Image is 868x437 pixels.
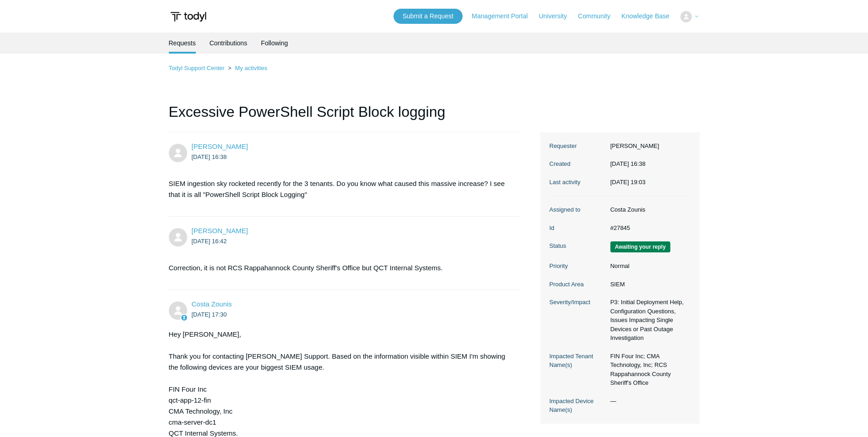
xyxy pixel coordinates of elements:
[169,65,225,71] a: Todyl Support Center
[169,262,510,273] p: Correction, it is not RCS Rappahannock County Sheriff's Office but QCT Internal Systems.
[226,65,267,71] li: My activities
[394,9,463,24] a: Submit a Request
[169,65,226,71] li: Todyl Support Center
[169,178,510,200] p: SIEM ingestion sky rocketed recently for the 3 tenants. Do you know what caused this massive incr...
[192,300,232,308] a: Costa Zounis
[550,178,606,187] dt: Last activity
[192,238,227,245] time: 2025-09-02T16:42:23Z
[169,33,196,54] li: Requests
[235,65,267,71] a: My activities
[606,298,690,343] dd: P3: Initial Deployment Help, Configuration Questions, Issues Impacting Single Devices or Past Out...
[606,280,690,289] dd: SIEM
[606,262,690,271] dd: Normal
[606,205,690,214] dd: Costa Zounis
[550,142,606,151] dt: Requester
[261,33,288,54] a: Following
[550,298,606,307] dt: Severity/Impact
[192,227,248,235] span: Nicholas Weber
[169,101,519,132] h1: Excessive PowerShell Script Block logging
[550,397,606,415] dt: Impacted Device Name(s)
[169,8,208,25] img: Todyl Support Center Help Center home page
[550,205,606,214] dt: Assigned to
[550,280,606,289] dt: Product Area
[550,241,606,251] dt: Status
[606,142,690,151] dd: [PERSON_NAME]
[610,160,646,167] time: 2025-09-02T16:38:50+00:00
[578,11,620,21] a: Community
[550,224,606,233] dt: Id
[472,11,537,21] a: Management Portal
[210,33,248,54] a: Contributions
[539,11,576,21] a: University
[192,153,227,160] time: 2025-09-02T16:38:50Z
[192,142,248,150] a: [PERSON_NAME]
[606,352,690,388] dd: FIN Four Inc; CMA Technology, Inc; RCS Rappahannock County Sheriff's Office
[610,241,670,252] span: We are waiting for you to respond
[550,352,606,370] dt: Impacted Tenant Name(s)
[192,142,248,150] span: Nicholas Weber
[192,311,227,318] time: 2025-09-02T17:30:55Z
[550,159,606,169] dt: Created
[192,227,248,235] a: [PERSON_NAME]
[606,397,690,406] dd: —
[550,262,606,271] dt: Priority
[621,11,679,21] a: Knowledge Base
[606,224,690,233] dd: #27845
[610,179,646,186] time: 2025-09-02T19:03:42+00:00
